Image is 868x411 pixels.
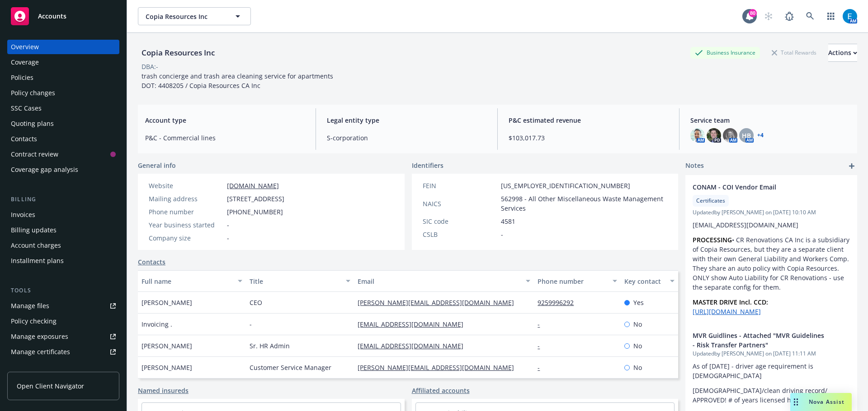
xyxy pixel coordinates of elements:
div: CSLB [423,230,497,239]
div: Policy changes [11,86,55,100]
img: photo [723,128,737,143]
a: Installment plans [7,254,119,268]
a: Accounts [7,4,119,29]
span: trash concierge and trash area cleaning service for apartments DOT: 4408205 / Copia Resources CA Inc [142,72,333,90]
span: Customer Service Manager [250,363,331,372]
span: Notes [685,161,704,171]
a: Manage certificates [7,345,119,359]
p: As of [DATE] - driver age requirement is [DEMOGRAPHIC_DATA] [693,361,850,380]
button: Key contact [621,270,678,292]
button: Copia Resources Inc [138,7,251,25]
div: Website [149,181,223,190]
a: - [538,363,547,372]
span: - [227,233,229,243]
img: photo [707,128,721,143]
div: 80 [749,9,757,17]
span: $103,017.73 [509,133,668,143]
div: Company size [149,233,223,243]
span: Copia Resources Inc [146,12,224,21]
div: Drag to move [790,393,802,411]
div: Tools [7,286,119,295]
a: Policy checking [7,314,119,328]
div: FEIN [423,181,497,190]
span: Updated by [PERSON_NAME] on [DATE] 10:10 AM [693,208,850,217]
span: CEO [250,298,262,307]
div: Billing updates [11,223,57,237]
strong: PROCESSING [693,236,732,244]
span: Account type [145,115,305,125]
img: photo [843,9,857,23]
p: [EMAIL_ADDRESS][DOMAIN_NAME] [693,220,850,230]
span: No [633,341,642,351]
div: Year business started [149,220,223,230]
span: Accounts [38,13,66,20]
a: Policies [7,70,119,85]
img: photo [690,128,705,143]
a: Policy changes [7,86,119,100]
div: Quoting plans [11,116,54,131]
a: - [538,342,547,350]
a: Overview [7,40,119,54]
div: DBA: - [142,62,158,71]
span: P&C estimated revenue [509,115,668,125]
a: Switch app [822,7,840,25]
div: Manage claims [11,360,57,374]
div: Contacts [11,132,37,146]
span: - [501,230,503,239]
span: - [227,220,229,230]
a: SSC Cases [7,101,119,115]
div: Coverage [11,55,39,69]
div: Billing [7,195,119,204]
div: Manage exposures [11,329,68,344]
a: Contract review [7,147,119,162]
a: Coverage gap analysis [7,162,119,177]
a: Start snowing [759,7,778,25]
span: General info [138,161,176,170]
span: 4581 [501,217,515,226]
a: Quoting plans [7,116,119,131]
span: [STREET_ADDRESS] [227,194,284,203]
button: Email [354,270,534,292]
span: Sr. HR Admin [250,341,290,351]
span: S-corporation [327,133,486,143]
div: Contract review [11,147,58,162]
span: [PERSON_NAME] [142,298,192,307]
a: 9259996292 [538,298,581,307]
div: SSC Cases [11,101,42,115]
span: No [633,363,642,372]
div: Coverage gap analysis [11,162,78,177]
a: Named insureds [138,386,189,395]
a: Manage exposures [7,329,119,344]
button: Full name [138,270,246,292]
span: P&C - Commercial lines [145,133,305,143]
a: [DOMAIN_NAME] [227,181,279,190]
span: MVR Guidlines - Attached "MVR Guidelines - Risk Transfer Partners" [693,331,826,350]
span: Invoicing . [142,319,172,329]
div: Business Insurance [690,47,760,58]
span: HB [742,131,751,140]
a: [URL][DOMAIN_NAME] [693,307,761,316]
a: Search [801,7,819,25]
span: Yes [633,298,644,307]
span: [PHONE_NUMBER] [227,207,283,217]
span: Open Client Navigator [17,381,84,391]
a: Manage files [7,299,119,313]
div: Mailing address [149,194,223,203]
a: Affiliated accounts [412,386,470,395]
button: Title [246,270,354,292]
p: [DEMOGRAPHIC_DATA]/clean driving record/ APPROVED! # of years licensed has been waived [693,386,850,405]
p: • CR Renovations CA Inc is a subsidiary of Copia Resources, but they are a separate client with t... [693,235,850,292]
span: CONAM - COI Vendor Email [693,182,826,192]
a: +4 [757,133,764,138]
a: Coverage [7,55,119,69]
a: [PERSON_NAME][EMAIL_ADDRESS][DOMAIN_NAME] [358,363,521,372]
strong: MASTER DRIVE Incl. CCD: [693,298,768,306]
div: Key contact [624,277,665,286]
div: Total Rewards [767,47,821,58]
div: Policies [11,70,33,85]
div: Actions [828,44,857,61]
div: Installment plans [11,254,64,268]
a: [EMAIL_ADDRESS][DOMAIN_NAME] [358,342,471,350]
div: Manage files [11,299,49,313]
a: Account charges [7,238,119,253]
